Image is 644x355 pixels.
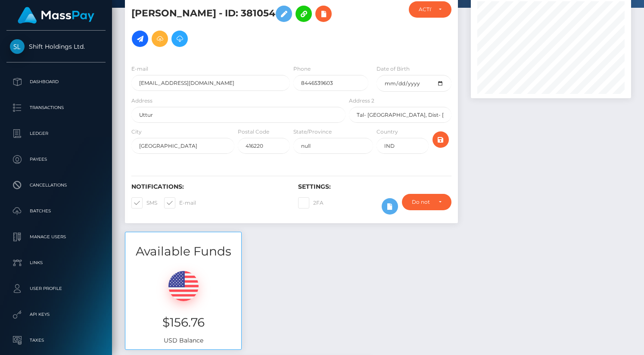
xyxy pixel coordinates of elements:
[125,260,241,349] div: USD Balance
[131,197,157,209] label: SMS
[10,230,102,243] p: Manage Users
[293,128,332,136] label: State/Province
[376,128,398,136] label: Country
[10,282,102,295] p: User Profile
[402,194,451,210] button: Do not require
[6,43,106,50] span: Shift Holdings Ltd.
[293,65,311,73] label: Phone
[238,128,269,136] label: Postal Code
[6,123,106,144] a: Ledger
[18,7,94,24] img: MassPay Logo
[10,127,102,140] p: Ledger
[10,256,102,269] p: Links
[6,200,106,222] a: Batches
[168,271,199,301] img: USD.png
[131,128,142,136] label: City
[376,65,410,73] label: Date of Birth
[132,31,148,47] a: Initiate Payout
[6,97,106,118] a: Transactions
[125,243,241,260] h3: Available Funds
[10,75,102,88] p: Dashboard
[6,226,106,248] a: Manage Users
[131,65,148,73] label: E-mail
[132,314,235,331] h3: $156.76
[131,1,341,51] h5: [PERSON_NAME] - ID: 381054
[131,183,285,190] h6: Notifications:
[6,252,106,274] a: Links
[10,334,102,347] p: Taxes
[412,199,432,206] div: Do not require
[6,278,106,299] a: User Profile
[164,197,196,209] label: E-mail
[298,197,324,209] label: 2FA
[298,183,452,190] h6: Settings:
[10,153,102,166] p: Payees
[10,179,102,192] p: Cancellations
[10,205,102,218] p: Batches
[419,6,432,13] div: ACTIVE
[6,304,106,325] a: API Keys
[10,101,102,114] p: Transactions
[6,149,106,170] a: Payees
[10,39,25,54] img: Shift Holdings Ltd.
[10,308,102,321] p: API Keys
[409,1,451,18] button: ACTIVE
[131,97,152,105] label: Address
[6,71,106,93] a: Dashboard
[6,174,106,196] a: Cancellations
[349,97,374,105] label: Address 2
[6,330,106,351] a: Taxes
